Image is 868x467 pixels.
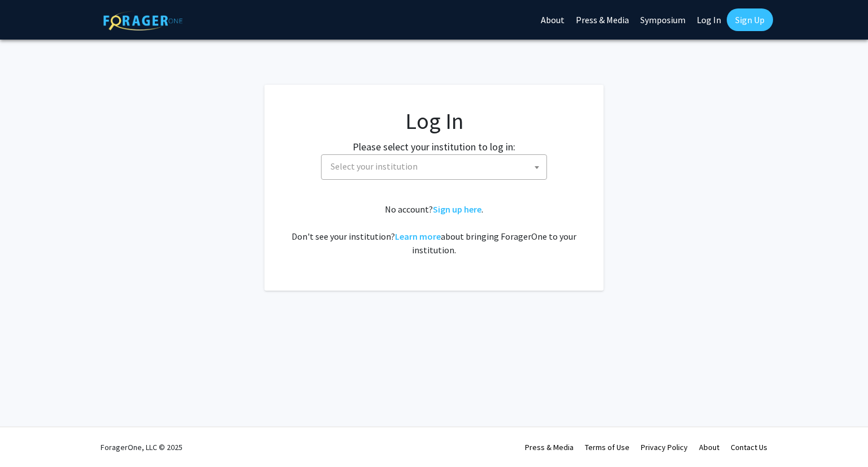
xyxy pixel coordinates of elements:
[395,231,441,242] a: Learn more about bringing ForagerOne to your institution
[326,155,546,178] span: Select your institution
[525,442,574,452] a: Press & Media
[731,442,767,452] a: Contact Us
[101,427,183,467] div: ForagerOne, LLC © 2025
[641,442,688,452] a: Privacy Policy
[103,11,183,31] img: ForagerOne Logo
[287,202,581,257] div: No account? . Don't see your institution? about bringing ForagerOne to your institution.
[331,161,418,172] span: Select your institution
[433,204,481,215] a: Sign up here
[287,107,581,135] h1: Log In
[585,442,630,452] a: Terms of Use
[321,154,547,180] span: Select your institution
[353,139,515,154] label: Please select your institution to log in:
[699,442,719,452] a: About
[727,8,773,31] a: Sign Up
